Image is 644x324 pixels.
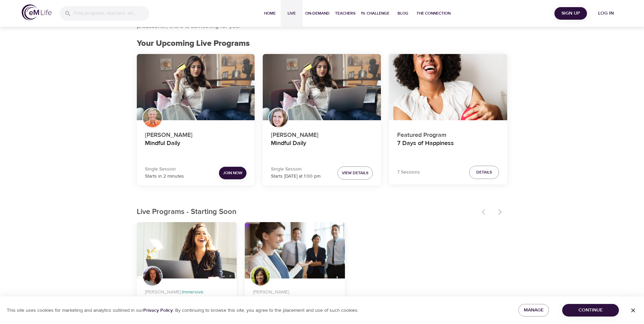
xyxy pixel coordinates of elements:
img: logo [22,4,52,20]
span: Join Now [223,169,242,177]
p: [PERSON_NAME] [253,286,337,296]
p: [PERSON_NAME] [271,128,373,140]
p: Starts [DATE] at 1:00 pm [271,173,320,180]
span: Immersive [182,289,203,295]
span: Details [476,169,492,176]
p: Single Session [145,166,184,173]
span: Home [262,10,278,17]
span: 1% Challenge [361,10,389,17]
span: Blog [395,10,411,17]
p: Starts in 2 minutes [145,173,184,180]
a: Privacy Policy [143,307,173,313]
p: 7 Sessions [397,169,420,176]
button: View Details [337,166,373,180]
input: Find programs, teachers, etc... [74,6,149,21]
button: Continue [562,304,619,317]
p: Live Programs - Starting Soon [137,206,478,218]
p: [PERSON_NAME] · [145,286,229,296]
h2: Your Upcoming Live Programs [137,39,508,49]
h4: Skills to Thrive in Anxious Times [145,296,229,312]
span: View Details [342,169,368,177]
button: Mindful Daily [263,54,381,121]
span: Sign Up [557,9,584,18]
button: Mindful Daily [137,54,255,121]
button: 7 Days of Happiness [389,54,507,121]
p: Single Session [271,166,320,173]
span: Manage [524,306,544,314]
p: [PERSON_NAME] [145,128,247,140]
span: On-Demand [305,10,330,17]
button: Bringing Calm and Focus to Overwhelming Situations [245,222,345,278]
button: Details [469,166,499,179]
h4: Mindful Daily [271,140,373,156]
h4: Bringing Calm and Focus to Overwhelming Situations [253,296,337,312]
span: Teachers [335,10,355,17]
span: Live [283,10,300,17]
button: Manage [518,304,549,317]
span: The Connection [417,10,450,17]
button: Sign Up [554,7,587,20]
span: Continue [568,306,613,314]
button: Skills to Thrive in Anxious Times [137,222,237,278]
button: Log in [590,7,622,20]
p: Featured Program [397,128,499,140]
h4: Mindful Daily [145,140,247,156]
button: Join Now [219,167,246,179]
span: Log in [592,9,620,18]
h4: 7 Days of Happiness [397,140,499,156]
